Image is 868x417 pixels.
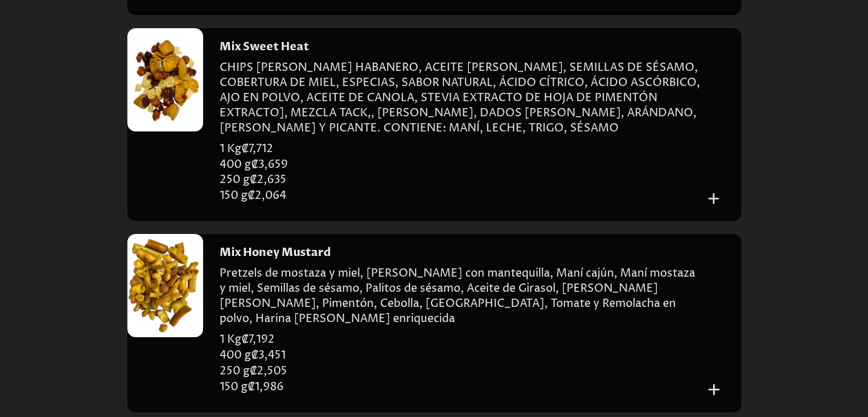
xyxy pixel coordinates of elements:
[220,363,703,379] p: 250 g ₡ 2,505
[220,39,309,54] h4: Mix Sweet Heat
[703,188,724,209] button: Add to cart
[703,378,724,400] button: Add to cart
[220,266,703,332] p: Pretzels de mostaza y miel, [PERSON_NAME] con mantequilla, Maní cajún, Maní mostaza y miel, Semil...
[220,157,703,173] p: 400 g ₡ 3,659
[220,332,703,347] p: 1 Kg ₡ 7,192
[220,172,703,188] p: 250 g ₡ 2,635
[220,188,703,204] p: 150 g ₡ 2,064
[220,245,331,260] h4: Mix Honey Mustard
[220,347,703,363] p: 400 g ₡ 3,451
[220,141,703,157] p: 1 Kg ₡ 7,712
[220,60,703,141] p: CHIPS [PERSON_NAME] HABANERO, ACEITE [PERSON_NAME], SEMILLAS DE SÉSAMO, COBERTURA DE MIEL, ESPECI...
[220,379,703,395] p: 150 g ₡ 1,986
